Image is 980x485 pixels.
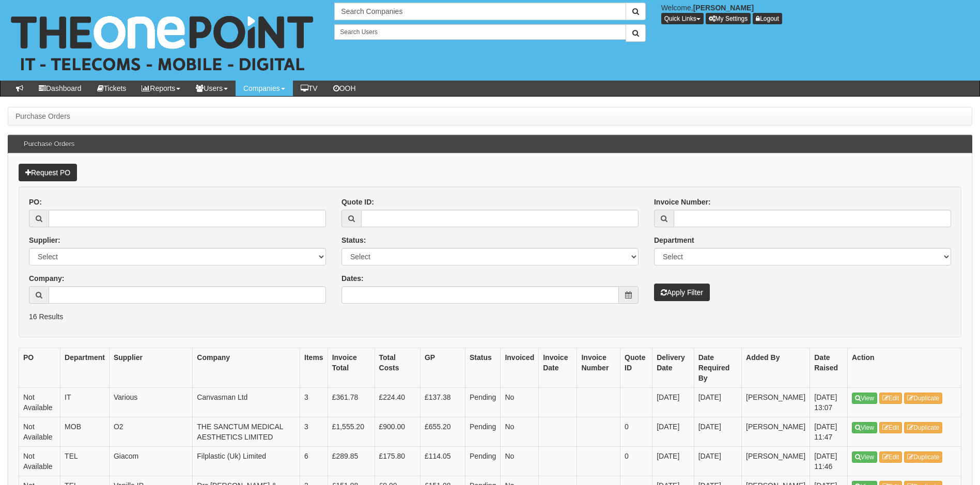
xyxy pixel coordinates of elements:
[134,81,188,96] a: Reports
[810,417,848,447] td: [DATE] 11:47
[60,447,110,476] td: TEL
[19,417,60,447] td: Not Available
[742,447,810,476] td: [PERSON_NAME]
[420,417,465,447] td: £655.20
[420,447,465,476] td: £114.05
[29,197,42,207] label: PO:
[654,284,710,301] button: Apply Filter
[193,417,300,447] td: THE SANCTUM MEDICAL AESTHETICS LIMITED
[852,451,877,463] a: View
[620,447,652,476] td: 0
[694,417,741,447] td: [DATE]
[577,348,620,388] th: Invoice Number
[375,388,420,417] td: £224.40
[654,235,694,245] label: Department
[375,417,420,447] td: £900.00
[742,417,810,447] td: [PERSON_NAME]
[879,451,903,463] a: Edit
[334,24,626,40] input: Search Users
[19,388,60,417] td: Not Available
[328,348,375,388] th: Invoice Total
[29,311,951,322] p: 16 Results
[300,417,328,447] td: 3
[236,81,293,96] a: Companies
[693,4,754,12] b: [PERSON_NAME]
[375,348,420,388] th: Total Costs
[465,447,501,476] td: Pending
[375,447,420,476] td: £175.80
[29,273,64,284] label: Company:
[652,388,694,417] td: [DATE]
[694,388,741,417] td: [DATE]
[706,13,751,24] a: My Settings
[341,273,364,284] label: Dates:
[661,13,704,24] button: Quick Links
[465,417,501,447] td: Pending
[654,3,980,24] div: Welcome,
[341,235,366,245] label: Status:
[89,81,134,96] a: Tickets
[742,388,810,417] td: [PERSON_NAME]
[19,447,60,476] td: Not Available
[879,393,903,404] a: Edit
[652,447,694,476] td: [DATE]
[852,422,877,433] a: View
[325,81,364,96] a: OOH
[328,388,375,417] td: £361.78
[620,348,652,388] th: Quote ID
[60,348,110,388] th: Department
[465,348,501,388] th: Status
[501,388,539,417] td: No
[694,348,741,388] th: Date Required By
[109,447,192,476] td: Giacom
[420,348,465,388] th: GP
[60,388,110,417] td: IT
[904,422,942,433] a: Duplicate
[501,348,539,388] th: Invoiced
[341,197,374,207] label: Quote ID:
[652,348,694,388] th: Delivery Date
[904,393,942,404] a: Duplicate
[742,348,810,388] th: Added By
[420,388,465,417] td: £137.38
[501,417,539,447] td: No
[109,417,192,447] td: O2
[29,235,60,245] label: Supplier:
[810,447,848,476] td: [DATE] 11:46
[31,81,89,96] a: Dashboard
[852,393,877,404] a: View
[19,135,80,153] h3: Purchase Orders
[334,3,626,20] input: Search Companies
[810,388,848,417] td: [DATE] 13:07
[465,388,501,417] td: Pending
[879,422,903,433] a: Edit
[193,447,300,476] td: Filplastic (Uk) Limited
[19,348,60,388] th: PO
[300,447,328,476] td: 6
[753,13,782,24] a: Logout
[694,447,741,476] td: [DATE]
[300,348,328,388] th: Items
[19,164,77,181] a: Request PO
[60,417,110,447] td: MOB
[109,348,192,388] th: Supplier
[654,197,711,207] label: Invoice Number:
[848,348,961,388] th: Action
[328,447,375,476] td: £289.85
[193,388,300,417] td: Canvasman Ltd
[904,451,942,463] a: Duplicate
[293,81,325,96] a: TV
[193,348,300,388] th: Company
[109,388,192,417] td: Various
[539,348,577,388] th: Invoice Date
[188,81,236,96] a: Users
[300,388,328,417] td: 3
[501,447,539,476] td: No
[620,417,652,447] td: 0
[810,348,848,388] th: Date Raised
[652,417,694,447] td: [DATE]
[328,417,375,447] td: £1,555.20
[15,111,70,121] li: Purchase Orders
